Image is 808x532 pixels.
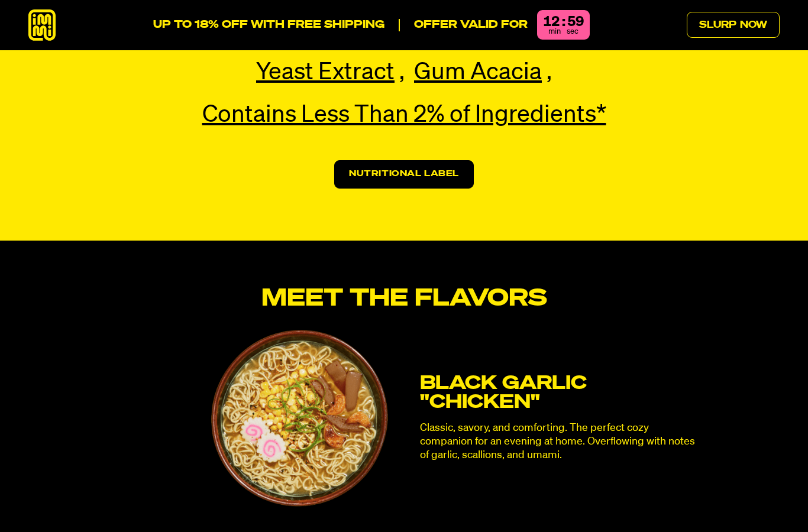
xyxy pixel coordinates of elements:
p: Offer valid for [399,19,528,32]
span: Yeast Extract [256,61,395,85]
p: Classic, savory, and comforting. The perfect cozy companion for an evening at home. Overflowing w... [420,421,700,463]
img: Black Garlic [211,330,388,507]
span: Contains Less Than 2% of Ingredients* [202,103,606,127]
p: UP TO 18% OFF WITH FREE SHIPPING [153,19,384,32]
div: 12 [543,15,560,29]
h3: Black Garlic "Chicken" [420,374,700,412]
span: min [548,28,561,35]
a: Nutritional Label [334,160,474,189]
div: 59 [567,15,584,29]
div: : [562,15,565,29]
a: Slurp Now [687,12,780,38]
span: Gum Acacia [414,61,542,85]
h2: Meet the flavors [28,287,780,311]
span: sec [567,28,578,35]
